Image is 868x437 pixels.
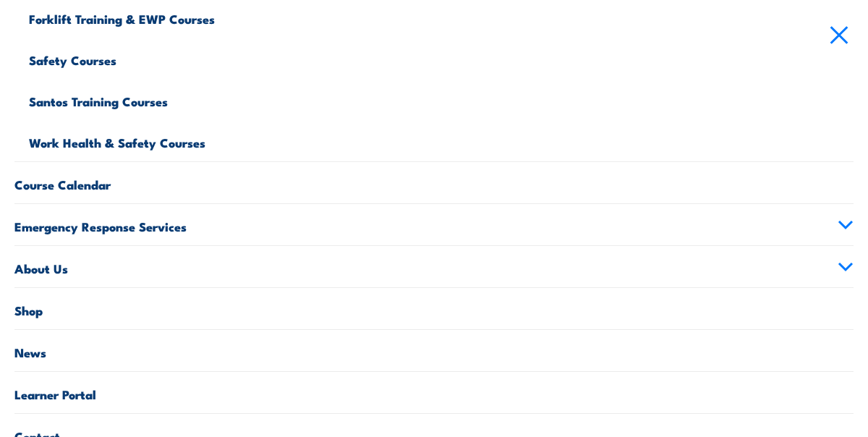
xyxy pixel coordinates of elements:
a: News [14,330,854,371]
a: Safety Courses [29,38,854,79]
a: Learner Portal [14,372,854,413]
a: Work Health & Safety Courses [29,120,854,161]
a: Shop [14,288,854,329]
a: Emergency Response Services [14,204,854,245]
a: Course Calendar [14,162,854,203]
a: About Us [14,246,854,287]
a: Santos Training Courses [29,79,854,120]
